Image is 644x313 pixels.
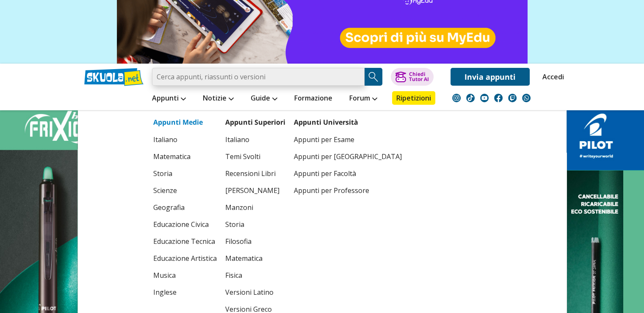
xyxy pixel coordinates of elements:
[225,165,285,182] a: Recensioni Libri
[294,165,402,182] a: Appunti per Facoltà
[225,284,285,301] a: Versioni Latino
[466,94,475,102] img: tiktok
[294,148,402,165] a: Appunti per [GEOGRAPHIC_DATA]
[153,250,217,267] a: Educazione Artistica
[294,117,358,127] a: Appunti Università
[225,131,285,148] a: Italiano
[451,68,530,86] a: Invia appunti
[494,94,503,102] img: facebook
[225,267,285,284] a: Fisica
[225,250,285,267] a: Matematica
[452,94,461,102] img: instagram
[153,148,217,165] a: Matematica
[294,131,402,148] a: Appunti per Esame
[225,233,285,250] a: Filosofia
[347,91,379,106] a: Forum
[225,199,285,216] a: Manzoni
[480,94,489,102] img: youtube
[225,117,285,127] a: Appunti Superiori
[249,91,279,106] a: Guide
[225,148,285,165] a: Temi Svolti
[153,216,217,233] a: Educazione Civica
[409,72,428,82] div: Chiedi Tutor AI
[201,91,236,106] a: Notizie
[508,94,517,102] img: twitch
[153,267,217,284] a: Musica
[225,216,285,233] a: Storia
[153,182,217,199] a: Scienze
[153,165,217,182] a: Storia
[391,68,434,86] button: ChiediTutor AI
[542,68,560,86] a: Accedi
[153,199,217,216] a: Geografia
[153,284,217,301] a: Inglese
[153,117,203,127] a: Appunti Medie
[225,182,285,199] a: [PERSON_NAME]
[522,94,531,102] img: WhatsApp
[292,91,334,106] a: Formazione
[153,131,217,148] a: Italiano
[392,91,435,105] a: Ripetizioni
[153,233,217,250] a: Educazione Tecnica
[294,182,402,199] a: Appunti per Professore
[150,91,188,106] a: Appunti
